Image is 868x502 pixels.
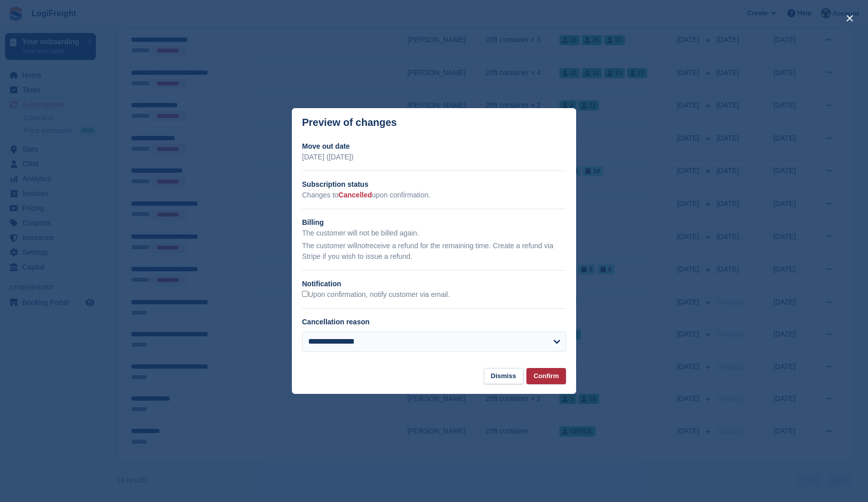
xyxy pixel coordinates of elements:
[302,241,566,262] p: The customer will receive a refund for the remaining time. Create a refund via Stripe if you wish...
[302,179,566,190] h2: Subscription status
[842,10,858,26] button: close
[339,191,372,199] span: Cancelled
[302,217,566,228] h2: Billing
[302,141,566,152] h2: Move out date
[302,190,566,200] p: Changes to upon confirmation.
[484,368,523,385] button: Dismiss
[302,290,450,299] label: Upon confirmation, notify customer via email.
[302,291,308,297] input: Upon confirmation, notify customer via email.
[357,242,367,250] em: not
[526,368,566,385] button: Confirm
[302,318,370,326] label: Cancellation reason
[302,279,566,289] h2: Notification
[302,152,566,162] p: [DATE] ([DATE])
[302,228,566,239] p: The customer will not be billed again.
[302,117,397,128] p: Preview of changes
